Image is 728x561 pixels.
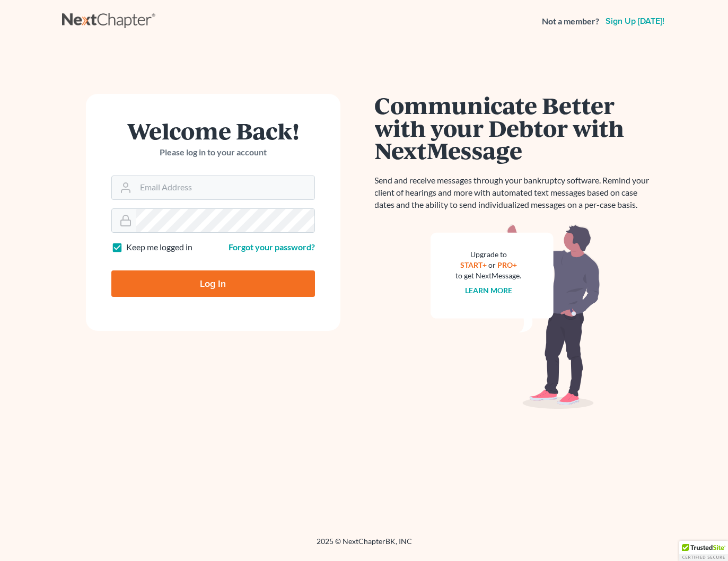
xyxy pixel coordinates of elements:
[111,119,315,142] h1: Welcome Back!
[497,260,517,269] a: PRO+
[603,17,666,25] a: Sign up [DATE]!
[111,146,315,159] p: Please log in to your account
[542,15,599,28] strong: Not a member?
[111,270,315,297] input: Log In
[456,270,522,281] div: to get NextMessage.
[465,286,512,295] a: Learn more
[229,242,315,252] a: Forgot your password?
[488,260,496,269] span: or
[431,224,600,409] img: nextmessage_bg-59042aed3d76b12b5cd301f8e5b87938c9018125f34e5fa2b7a6b67550977c72.svg
[460,260,487,269] a: START+
[375,94,656,162] h1: Communicate Better with your Debtor with NextMessage
[136,176,314,199] input: Email Address
[62,536,666,555] div: 2025 © NextChapterBK, INC
[679,541,728,561] div: TrustedSite Certified
[126,241,192,253] label: Keep me logged in
[456,249,522,260] div: Upgrade to
[375,174,656,211] p: Send and receive messages through your bankruptcy software. Remind your client of hearings and mo...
